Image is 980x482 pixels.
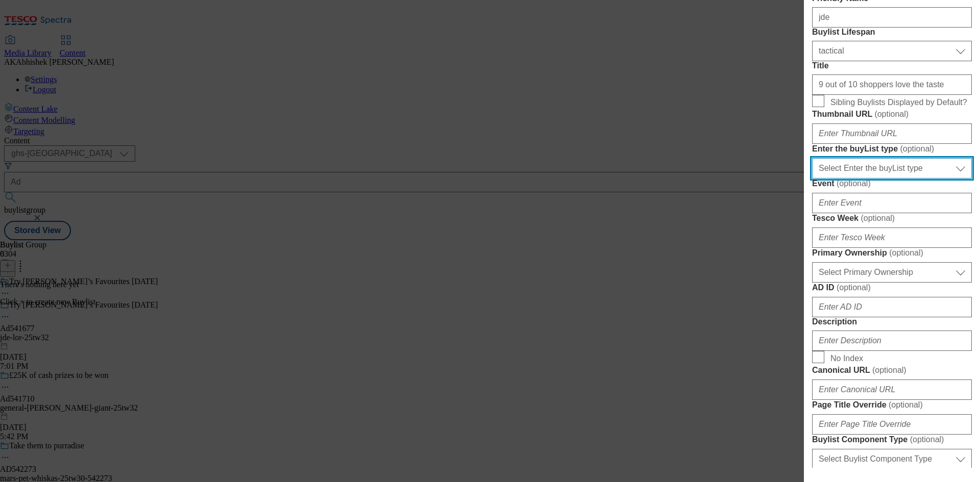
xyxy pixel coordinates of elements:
span: ( optional ) [900,144,934,153]
span: ( optional ) [889,248,923,257]
input: Enter Event [812,193,972,213]
input: Enter AD ID [812,297,972,317]
span: No Index [830,354,863,363]
label: Page Title Override [812,400,972,410]
label: Primary Ownership [812,248,972,258]
label: Title [812,61,972,70]
input: Enter Title [812,74,972,95]
label: Thumbnail URL [812,109,972,119]
label: Event [812,179,972,189]
span: ( optional ) [910,435,944,444]
span: ( optional ) [837,179,871,188]
input: Enter Page Title Override [812,414,972,435]
label: Buylist Lifespan [812,28,972,37]
label: AD ID [812,283,972,293]
span: ( optional ) [837,283,871,292]
label: Tesco Week [812,213,972,223]
span: ( optional ) [889,400,923,409]
input: Enter Description [812,331,972,351]
input: Enter Tesco Week [812,227,972,248]
input: Enter Canonical URL [812,379,972,400]
label: Enter the buyList type [812,144,972,154]
label: Description [812,317,972,326]
label: Buylist Component Type [812,435,972,445]
span: ( optional ) [872,366,906,374]
input: Enter Thumbnail URL [812,123,972,144]
input: Enter Friendly Name [812,7,972,28]
span: ( optional ) [874,110,909,118]
span: Sibling Buylists Displayed by Default? [830,98,967,107]
label: Canonical URL [812,365,972,375]
span: ( optional ) [861,214,895,222]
